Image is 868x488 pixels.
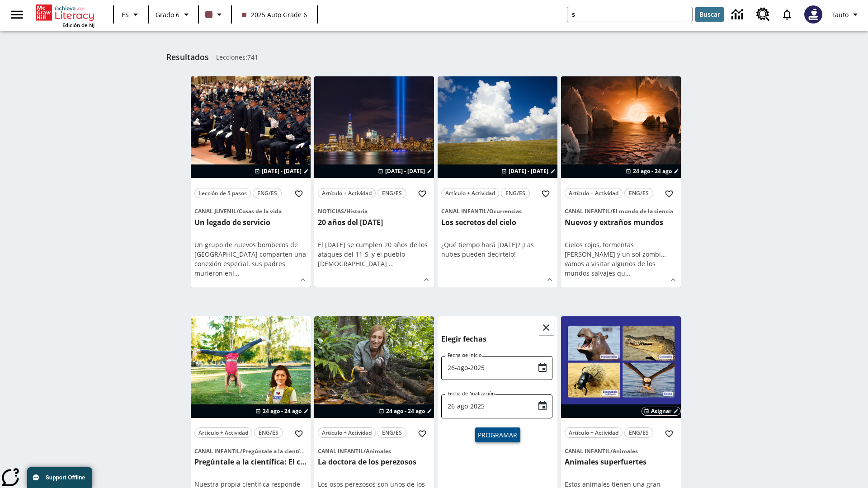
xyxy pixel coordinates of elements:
button: 24 ago - 24 ago Elegir fechas [254,407,311,415]
div: Choose date [441,333,554,450]
span: Tema: Canal Infantil/Animales [318,446,430,456]
button: ENG/ES [254,427,283,438]
span: Tauto [831,10,849,19]
button: Añadir a mis Favoritas [661,186,677,202]
span: Artículo + Actividad [322,428,372,437]
button: Añadir a mis Favoritas [414,426,430,442]
span: Canal Infantil [194,447,240,455]
span: Ocurrencias [489,207,522,215]
span: Cosas de la vida [239,207,282,215]
span: Canal Infantil [318,447,363,455]
a: Notificaciones [775,3,799,26]
span: Tema: Canal Infantil/Animales [565,446,677,456]
button: Artículo + Actividad [318,188,376,198]
button: Asignar Elegir fechas [642,407,681,416]
div: lesson details [191,76,311,287]
span: 2025 Auto Grade 6 [242,10,307,19]
button: El color de la clase es café oscuro. Cambiar el color de la clase. [202,6,228,23]
span: / [344,207,346,215]
h3: Nuevos y extraños mundos [565,218,677,227]
button: Artículo + Actividad [565,188,623,198]
input: Buscar campo [567,7,692,22]
h3: Pregúntale a la científica: El cuerpo humano [194,457,307,467]
span: Grado 6 [156,10,179,19]
label: Fecha de finalización [448,390,495,397]
a: Centro de recursos, Se abrirá en una pestaña nueva. [751,2,775,27]
span: ENG/ES [629,428,649,437]
h3: Un legado de servicio [194,218,307,227]
span: ENG/ES [629,188,649,198]
button: Choose date, selected date is 26 ago 2025 [533,397,552,415]
span: [DATE] - [DATE] [509,167,548,175]
button: Abrir el menú lateral [4,1,30,28]
span: Edición de NJ [62,22,94,28]
button: Grado: Grado 6, Elige un grado [152,6,195,23]
span: Animales [366,447,391,455]
button: 19 ago - 19 ago Elegir fechas [253,167,311,175]
span: ENG/ES [382,188,402,198]
span: Artículo + Actividad [322,188,372,198]
button: Artículo + Actividad [318,427,376,438]
button: Ver más [543,273,557,286]
img: Avatar [804,5,822,23]
span: Support Offline [46,474,85,481]
button: Añadir a mis Favoritas [291,426,307,442]
span: … [234,269,239,277]
div: El [DATE] se cumplen 20 años de los ataques del 11-S, y el pueblo [DEMOGRAPHIC_DATA] [318,240,430,268]
span: 24 ago - 24 ago [263,407,302,415]
button: Choose date, selected date is 26 ago 2025 [533,359,552,377]
div: lesson details [438,76,557,287]
span: Tema: Canal Infantil/El mundo de la ciencia [565,206,677,216]
button: 24 ago - 24 ago Elegir fechas [624,167,681,175]
span: El mundo de la ciencia [613,207,673,215]
span: Canal Infantil [565,447,610,455]
input: DD-MMMM-YYYY [441,356,530,380]
span: 24 ago - 24 ago [386,407,425,415]
button: Ver más [296,273,310,286]
button: ENG/ES [377,427,406,438]
span: Historia [346,207,368,215]
span: / [363,447,366,455]
button: ENG/ES [501,188,530,198]
a: Centro de información [726,2,751,27]
button: Programar [475,427,520,442]
button: 22 ago - 22 ago Elegir fechas [500,167,557,175]
span: / [240,447,242,455]
span: … [625,269,630,277]
span: / [487,207,489,215]
span: ES [122,10,129,19]
span: Canal juvenil [194,207,236,215]
span: Tema: Canal juvenil/Cosas de la vida [194,206,307,216]
span: Asignar [651,407,671,415]
button: Añadir a mis Favoritas [661,426,677,442]
span: Artículo + Actividad [569,188,618,198]
button: Artículo + Actividad [441,188,499,198]
button: Perfil/Configuración [828,6,864,23]
span: 24 ago - 24 ago [633,167,672,175]
span: / [236,207,239,215]
button: Cerrar [538,320,554,335]
span: ENG/ES [505,188,525,198]
button: Escoja un nuevo avatar [799,3,828,26]
span: Tema: Noticias/Historia [318,206,430,216]
div: Cielos rojos, tormentas [PERSON_NAME] y un sol zombi… vamos a visitar algunos de los mundos salva... [565,240,677,278]
span: ENG/ES [382,428,402,437]
button: 21 ago - 21 ago Elegir fechas [376,167,434,175]
span: Animales [613,447,638,455]
button: Añadir a mis Favoritas [291,186,307,202]
span: Artículo + Actividad [569,428,618,437]
span: l [232,269,234,277]
a: Portada [36,4,94,22]
span: [DATE] - [DATE] [262,167,302,175]
div: lesson details [314,76,434,287]
span: u [621,269,625,277]
span: … [389,259,394,268]
button: Buscar [695,7,724,22]
h3: 20 años del 11 de septiembre [318,218,430,227]
div: Portada [36,3,94,28]
button: ENG/ES [377,188,406,198]
span: ENG/ES [257,188,277,198]
button: Lenguaje: ES, Selecciona un idioma [117,6,146,23]
button: Support Offline [27,467,92,488]
span: Programar [478,430,517,440]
